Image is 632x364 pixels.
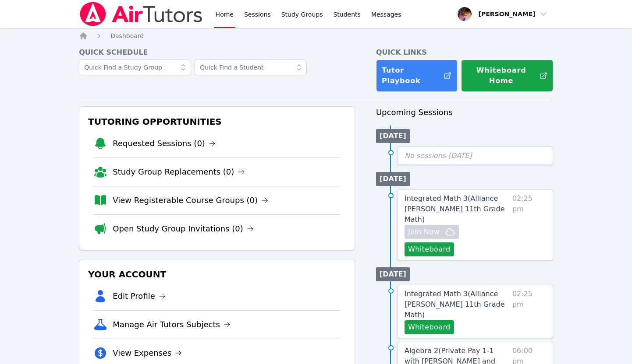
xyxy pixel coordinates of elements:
[405,151,472,160] span: No sessions [DATE]
[79,2,203,26] img: Air Tutors
[376,172,410,186] li: [DATE]
[113,137,216,150] a: Requested Sessions (0)
[113,347,182,359] a: View Expenses
[110,31,144,40] a: Dashboard
[195,59,307,75] input: Quick Find a Student
[376,47,553,58] h4: Quick Links
[405,320,454,334] button: Whiteboard
[405,193,509,225] a: Integrated Math 3(Alliance [PERSON_NAME] 11th Grade Math)
[408,227,440,237] span: Join Now
[79,31,553,40] nav: Breadcrumb
[512,193,546,256] span: 02:25 pm
[376,106,553,119] h3: Upcoming Sessions
[79,59,191,75] input: Quick Find a Study Group
[113,194,268,206] a: View Registerable Course Groups (0)
[405,194,505,224] span: Integrated Math 3 ( Alliance [PERSON_NAME] 11th Grade Math )
[376,129,410,143] li: [DATE]
[405,242,454,256] button: Whiteboard
[405,290,505,319] span: Integrated Math 3 ( Alliance [PERSON_NAME] 11th Grade Math )
[405,289,509,320] a: Integrated Math 3(Alliance [PERSON_NAME] 11th Grade Math)
[86,266,348,282] h3: Your Account
[113,290,166,302] a: Edit Profile
[79,47,355,58] h4: Quick Schedule
[371,10,401,19] span: Messages
[113,223,254,235] a: Open Study Group Invitations (0)
[512,289,546,334] span: 02:25 pm
[113,318,231,331] a: Manage Air Tutors Subjects
[376,267,410,281] li: [DATE]
[110,32,144,39] span: Dashboard
[113,166,245,178] a: Study Group Replacements (0)
[405,225,459,239] button: Join Now
[86,114,348,129] h3: Tutoring Opportunities
[461,59,553,92] button: Whiteboard Home
[376,59,458,92] a: Tutor Playbook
